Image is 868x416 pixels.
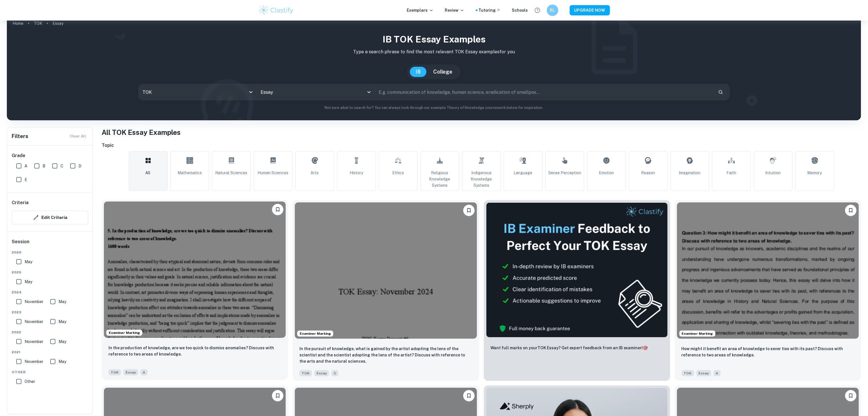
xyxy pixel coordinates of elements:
[12,238,88,250] h6: Session
[53,20,63,27] p: Essay
[12,152,88,159] h6: Grade
[108,345,281,357] p: In the production of knowledge, are we too quick to dismiss anomalies? Discuss with reference to ...
[766,170,781,176] span: Intuition
[25,338,43,345] span: November
[311,170,319,176] span: Arts
[570,5,610,15] button: UPGRADE NOW
[12,290,88,295] span: 2024
[428,67,458,77] button: College
[547,5,558,16] button: RL
[682,370,694,376] span: TOK
[549,7,556,13] h6: RL
[258,170,289,176] span: Human Sciences
[514,170,533,176] span: Language
[641,170,655,176] span: Reason
[392,170,404,176] span: Ethics
[25,176,27,183] span: E
[11,33,857,46] h1: IB TOK Essay examples
[675,200,861,381] a: Examiner MarkingBookmarkHow might it benefit an area of knowledge to sever ties with its past? Di...
[375,84,713,100] input: E.g. communication of knowledge, human science, eradication of smallpox...
[599,170,614,176] span: Emotion
[102,127,861,137] h1: All TOK Essay Examples
[25,279,32,285] span: May
[25,318,43,325] span: November
[12,350,88,355] span: 2021
[13,19,23,27] a: Home
[12,330,88,335] span: 2022
[643,346,648,350] span: 🎯
[25,259,32,265] span: May
[679,170,701,176] span: Imagination
[25,358,43,365] span: November
[178,170,202,176] span: Mathematics
[138,84,256,100] div: TOK
[272,390,283,401] button: Bookmark
[25,378,35,385] span: Other
[216,170,247,176] span: Natural Sciences
[484,200,670,381] a: ThumbnailWant full marks on yourTOK Essay? Get expert feedback from an IB examiner!
[410,67,426,77] button: IB
[491,345,648,351] p: Want full marks on your TOK Essay ? Get expert feedback from an IB examiner!
[479,7,501,13] a: Tutoring
[11,105,857,111] p: Not sure what to search for? You can always look through our example Theory of Knowledge coursewo...
[43,163,45,169] span: B
[59,318,66,325] span: May
[102,200,288,381] a: Examiner MarkingBookmarkIn the production of knowledge, are we too quick to dismiss anomalies? Di...
[12,250,88,255] span: 2026
[533,5,542,15] button: Help and Feedback
[102,142,861,149] h6: Topic
[104,202,286,338] img: TOK Essay example thumbnail: In the production of knowledge, are we t
[140,369,148,376] span: A
[714,370,721,376] span: A
[331,370,339,376] span: C
[350,170,363,176] span: History
[682,346,854,358] p: How might it benefit an area of knowledge to sever ties with its past? Discuss with reference to ...
[59,299,66,305] span: May
[407,7,434,13] p: Exemplars
[696,370,711,376] span: Essay
[548,170,581,176] span: Sense Perception
[12,310,88,315] span: 2023
[716,87,726,97] button: Search
[486,202,668,338] img: Thumbnail
[465,170,498,188] span: Indigenous Knowledge Systems
[34,19,42,27] a: TOK
[272,204,283,215] button: Bookmark
[146,170,151,176] span: All
[25,299,43,305] span: November
[295,202,477,339] img: TOK Essay example thumbnail: In the pursuit of knowledge, what is gai
[61,163,63,169] span: C
[257,84,374,100] div: Essay
[123,369,138,376] span: Essay
[423,170,457,188] span: Religious Knowledge Systems
[25,163,27,169] span: A
[78,163,81,169] span: D
[807,170,822,176] span: Memory
[314,370,329,376] span: Essay
[293,200,479,381] a: Examiner MarkingBookmarkIn the pursuit of knowledge, what is gained by the artist adopting the le...
[727,170,736,176] span: Faith
[680,331,715,336] span: Examiner Marking
[512,7,528,13] a: Schools
[258,5,295,16] img: Clastify logo
[463,205,475,216] button: Bookmark
[12,270,88,275] span: 2025
[12,199,29,206] h6: Criteria
[463,390,475,401] button: Bookmark
[108,369,121,376] span: TOK
[12,211,88,224] button: Edit Criteria
[12,370,88,375] span: Other
[445,7,464,13] p: Review
[12,132,28,140] h6: Filters
[845,390,857,401] button: Bookmark
[845,205,857,216] button: Bookmark
[11,48,857,55] p: Type a search phrase to find the most relevant TOK Essay examples for you
[299,346,472,364] p: In the pursuit of knowledge, what is gained by the artist adopting the lens of the scientist and ...
[297,331,333,336] span: Examiner Marking
[59,338,66,345] span: May
[299,370,312,376] span: TOK
[677,202,859,339] img: TOK Essay example thumbnail: How might it benefit an area of knowledg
